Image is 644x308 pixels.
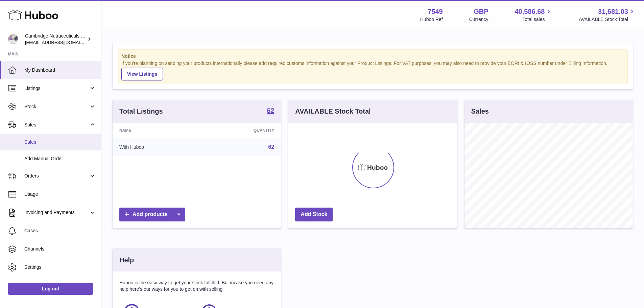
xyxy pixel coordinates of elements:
span: Channels [24,246,96,252]
strong: GBP [474,7,488,16]
strong: 62 [267,107,274,114]
strong: Notice [121,53,624,60]
a: 40,586.68 Total sales [515,7,552,23]
span: Sales [24,122,89,128]
h3: AVAILABLE Stock Total [295,107,371,116]
span: Listings [24,85,89,92]
span: Total sales [522,16,552,23]
span: Invoicing and Payments [24,209,89,216]
img: internalAdmin-7549@internal.huboo.com [8,34,18,44]
span: My Dashboard [24,67,96,73]
div: Huboo Ref [420,16,443,23]
p: Huboo is the easy way to get your stock fulfilled. But incase you need any help here's our ways f... [119,280,274,292]
th: Name [113,123,201,138]
a: Add Stock [295,208,333,221]
span: Settings [24,264,96,270]
h3: Total Listings [119,107,163,116]
h3: Sales [471,107,489,116]
a: 62 [267,107,274,115]
div: Currency [469,16,488,23]
a: 31,681.03 AVAILABLE Stock Total [579,7,636,23]
span: [EMAIL_ADDRESS][DOMAIN_NAME] [25,40,99,45]
span: Sales [24,139,96,145]
span: 31,681.03 [598,7,628,16]
a: Add products [119,208,185,221]
td: With Huboo [113,138,201,156]
h3: Help [119,256,134,265]
span: Usage [24,191,96,197]
th: Quantity [201,123,281,138]
a: View Listings [121,68,163,80]
strong: 7549 [428,7,443,16]
span: AVAILABLE Stock Total [579,16,636,23]
div: Cambridge Nutraceuticals Ltd [25,33,86,46]
span: Stock [24,103,89,110]
div: If you're planning on sending your products internationally please add required customs informati... [121,60,624,80]
span: Orders [24,173,89,179]
a: 62 [268,144,275,150]
span: Cases [24,228,96,234]
span: 40,586.68 [515,7,545,16]
a: Log out [8,283,93,295]
span: Add Manual Order [24,156,96,162]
